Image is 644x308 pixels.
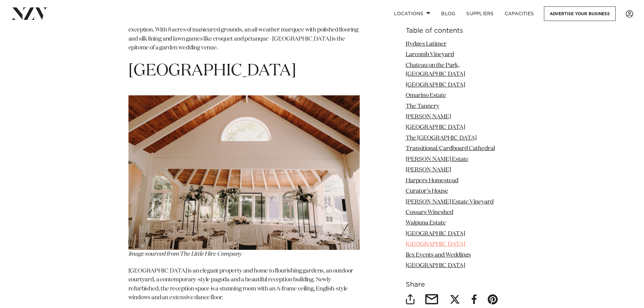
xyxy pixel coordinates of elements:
a: [PERSON_NAME] [406,114,451,120]
a: [GEOGRAPHIC_DATA] [406,263,465,268]
a: Rydges Latimer [406,41,447,47]
a: [GEOGRAPHIC_DATA] [406,125,465,131]
h6: Share [406,281,516,288]
a: Chateau on the Park, [GEOGRAPHIC_DATA] [406,63,465,77]
span: Image sourced from The Little Hire Company [128,251,242,257]
a: Advertise your business [544,6,616,21]
a: [PERSON_NAME] [406,167,451,173]
a: The [GEOGRAPHIC_DATA] [406,135,477,141]
a: [PERSON_NAME] Estate Vineyard [406,199,494,205]
h1: [GEOGRAPHIC_DATA] [128,61,360,82]
a: Cossars Wineshed [406,210,453,215]
p: [GEOGRAPHIC_DATA] is famous for its garden venues, and [GEOGRAPHIC_DATA] is no exception. With 8 ... [128,17,360,52]
a: SUPPLIERS [461,6,499,21]
a: Ilex Events and Weddings [406,252,471,258]
p: [GEOGRAPHIC_DATA] is an elegant property and home to flourishing gardens, an outdoor courtyard, a... [128,267,360,302]
a: Curator’s House [406,188,448,194]
a: [GEOGRAPHIC_DATA] [406,241,465,247]
a: Harpers Homestead [406,178,458,184]
a: Omarino Estate [406,93,446,98]
a: The Tannery [406,103,439,109]
a: [GEOGRAPHIC_DATA] [406,231,465,237]
h6: Table of contents [406,27,516,34]
a: Capacities [499,6,540,21]
a: Transitional/Cardboard Cathedral [406,146,495,151]
a: BLOG [436,6,461,21]
a: Waipuna Estate [406,220,446,226]
a: Locations [388,6,436,21]
a: [PERSON_NAME] Estate [406,157,469,162]
a: [GEOGRAPHIC_DATA] [406,82,465,88]
a: Larcomb Vineyard [406,52,454,57]
img: nzv-logo.png [11,7,48,20]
